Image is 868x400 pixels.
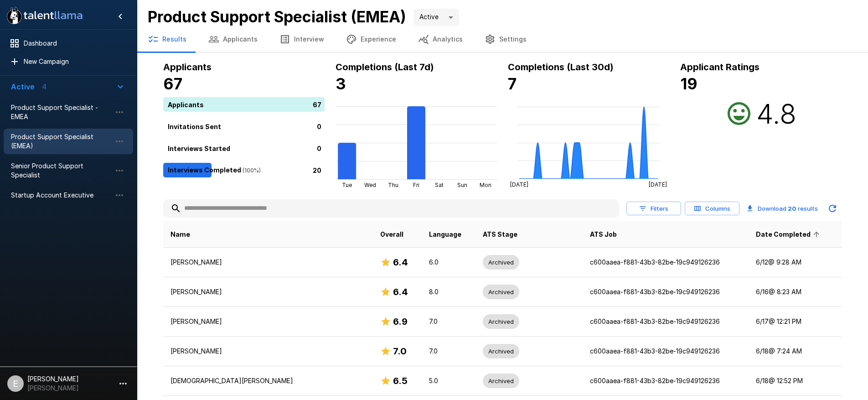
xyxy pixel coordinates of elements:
b: 20 [788,205,796,212]
span: Archived [483,258,519,267]
td: 6/18 @ 7:24 AM [749,337,842,366]
p: [DEMOGRAPHIC_DATA][PERSON_NAME] [170,376,366,385]
p: c600aaea-f881-43b3-82be-19c949126236 [590,258,741,267]
h6: 7.0 [393,344,407,358]
p: 7.0 [429,317,468,326]
span: ATS Job [590,229,617,240]
b: Product Support Specialist (EMEA) [148,7,406,26]
p: [PERSON_NAME] [170,347,366,356]
h2: 4.8 [756,97,796,130]
p: c600aaea-f881-43b3-82be-19c949126236 [590,347,741,356]
span: Date Completed [756,229,822,240]
div: Active [413,9,459,26]
p: c600aaea-f881-43b3-82be-19c949126236 [590,287,741,296]
span: Archived [483,347,519,356]
b: Applicant Ratings [680,62,759,73]
button: Columns [685,202,739,216]
tspan: Fri [413,182,419,188]
tspan: Tue [342,182,352,188]
h6: 6.5 [393,374,408,388]
span: Language [429,229,461,240]
h6: 6.9 [393,314,408,329]
button: Settings [474,26,537,52]
tspan: [DATE] [510,181,528,188]
button: Experience [335,26,407,52]
b: Completions (Last 30d) [508,62,614,73]
td: 6/16 @ 8:23 AM [749,277,842,307]
span: Archived [483,288,519,296]
p: 67 [313,99,321,109]
b: 67 [163,74,182,93]
button: Updated Today - 12:59 PM [823,199,842,218]
span: Overall [380,229,403,240]
h6: 6.4 [393,285,408,299]
button: Results [137,26,197,52]
p: 0 [317,143,321,153]
td: 6/12 @ 9:28 AM [749,248,842,277]
button: Download 20 results [743,199,821,218]
span: ATS Stage [483,229,517,240]
p: c600aaea-f881-43b3-82be-19c949126236 [590,376,741,385]
p: 6.0 [429,258,468,267]
p: 8.0 [429,287,468,296]
tspan: [DATE] [649,181,667,188]
h6: 6.4 [393,255,408,270]
b: 7 [508,74,517,93]
tspan: Wed [364,182,376,188]
span: Archived [483,317,519,326]
button: Analytics [407,26,474,52]
p: 7.0 [429,347,468,356]
button: Filters [626,202,681,216]
td: 6/17 @ 12:21 PM [749,307,842,337]
span: Archived [483,377,519,385]
p: [PERSON_NAME] [170,317,366,326]
p: 0 [317,121,321,131]
td: 6/18 @ 12:52 PM [749,366,842,396]
p: 20 [313,165,321,175]
tspan: Mon [480,182,491,188]
b: Completions (Last 7d) [336,62,434,73]
p: 5.0 [429,376,468,385]
button: Applicants [197,26,269,52]
b: Applicants [163,62,212,73]
tspan: Thu [388,182,398,188]
tspan: Sun [457,182,467,188]
tspan: Sat [435,182,444,188]
b: 19 [680,74,697,93]
p: [PERSON_NAME] [170,287,366,296]
span: Name [170,229,190,240]
button: Interview [269,26,335,52]
p: [PERSON_NAME] [170,258,366,267]
p: c600aaea-f881-43b3-82be-19c949126236 [590,317,741,326]
b: 3 [336,74,346,93]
